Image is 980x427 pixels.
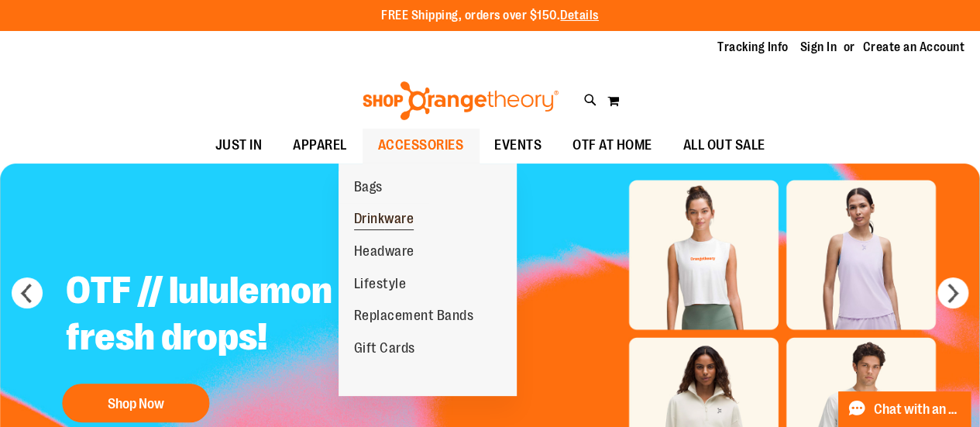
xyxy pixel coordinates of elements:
span: Gift Cards [354,340,415,360]
span: Headware [354,243,414,263]
button: Chat with an Expert [838,391,971,427]
span: EVENTS [494,128,542,163]
span: ALL OUT SALE [683,128,765,163]
span: Replacement Bands [354,308,474,327]
span: Bags [354,179,383,198]
p: FREE Shipping, orders over $150. [381,7,599,25]
button: Shop Now [62,384,209,422]
a: Details [560,9,599,22]
span: Drinkware [354,211,414,230]
span: Lifestyle [354,276,407,295]
span: APPAREL [293,128,347,163]
span: ACCESSORIES [378,128,464,163]
button: prev [12,277,43,308]
a: Tracking Info [717,39,789,56]
button: next [937,277,968,308]
img: Shop Orangetheory [360,81,561,120]
h2: OTF // lululemon fresh drops! [54,256,439,376]
span: OTF AT HOME [573,128,652,163]
a: Sign In [800,39,837,56]
span: Chat with an Expert [874,402,961,417]
span: JUST IN [215,128,263,163]
a: Create an Account [863,39,965,56]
